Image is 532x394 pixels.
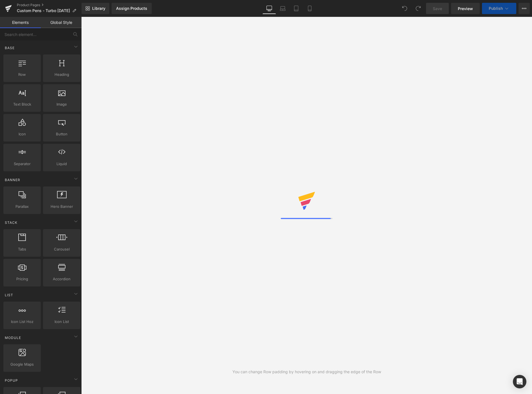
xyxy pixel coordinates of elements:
span: Publish [489,6,503,11]
span: Parallax [5,204,39,209]
span: Library [92,6,105,11]
a: New Library [82,3,109,14]
button: Undo [399,3,410,14]
span: Icon List [45,319,79,325]
span: Separator [5,161,39,167]
span: Base [4,45,15,51]
span: Custom Pens - Turbo [DATE] [17,8,70,13]
span: Row [5,72,39,78]
span: Heading [45,72,79,78]
span: Banner [4,177,21,183]
span: Text Block [5,101,39,107]
span: Stack [4,220,18,225]
span: Module [4,335,22,340]
span: Icon List Hoz [5,319,39,325]
span: Liquid [45,161,79,167]
span: Icon [5,131,39,137]
a: Laptop [276,3,289,14]
button: Publish [482,3,516,14]
span: Popup [4,378,19,383]
span: List [4,292,14,298]
span: Accordion [45,276,79,282]
div: Assign Products [116,6,147,11]
span: Button [45,131,79,137]
a: Global Style [41,17,82,28]
button: Redo [413,3,424,14]
span: Image [45,101,79,107]
span: Hero Banner [45,204,79,209]
span: Carousel [45,246,79,252]
div: Open Intercom Messenger [513,375,526,388]
span: Pricing [5,276,39,282]
a: Tablet [289,3,303,14]
span: Tabs [5,246,39,252]
div: You can change Row padding by hovering on and dragging the edge of the Row [232,369,381,375]
a: Mobile [303,3,316,14]
a: Product Pages [17,3,82,7]
span: Google Maps [5,361,39,367]
a: Preview [451,3,480,14]
span: Save [433,6,442,12]
a: Desktop [262,3,276,14]
span: Preview [458,6,473,12]
button: More [519,3,530,14]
